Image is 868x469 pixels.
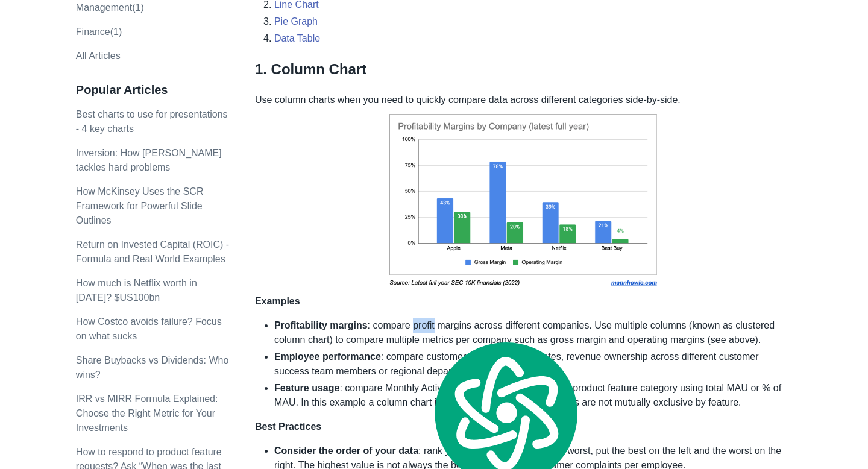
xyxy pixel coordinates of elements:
[76,83,230,98] h3: Popular Articles
[76,394,218,433] a: IRR vs MIRR Formula Explained: Choose the Right Metric for Your Investments
[255,421,321,432] strong: Best Practices
[76,316,222,341] a: How Costco avoids failure? Focus on what sucks
[76,148,222,172] a: Inversion: How [PERSON_NAME] tackles hard problems
[274,383,339,393] strong: Feature usage
[381,107,666,294] img: profit-margin-column-chart
[76,278,197,303] a: How much is Netflix worth in [DATE]? $US100bn
[274,33,320,43] a: Data Table
[255,60,792,83] h2: 1. Column Chart
[76,186,204,225] a: How McKinsey Uses the SCR Framework for Powerful Slide Outlines
[274,320,368,330] strong: Profitability margins
[274,381,792,410] li: : compare Monthly Active User (MAU) engagement by product feature category using total MAU or % o...
[274,351,381,362] strong: Employee performance
[274,445,418,456] strong: Consider the order of your data
[274,350,792,379] li: : compare customer ratings, renewal rates, revenue ownership across different customer success te...
[76,27,122,37] a: Finance(1)
[274,318,792,347] li: : compare profit margins across different companies. Use multiple columns (known as clustered col...
[76,51,121,61] a: All Articles
[76,2,144,13] a: Management(1)
[76,239,229,264] a: Return on Invested Capital (ROIC) - Formula and Real World Examples
[255,93,792,309] p: Use column charts when you need to quickly compare data across different categories side-by-side.
[255,296,300,306] strong: Examples
[274,16,318,27] a: Pie Graph
[76,109,228,134] a: Best charts to use for presentations - 4 key charts
[76,355,228,380] a: Share Buybacks vs Dividends: Who wins?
